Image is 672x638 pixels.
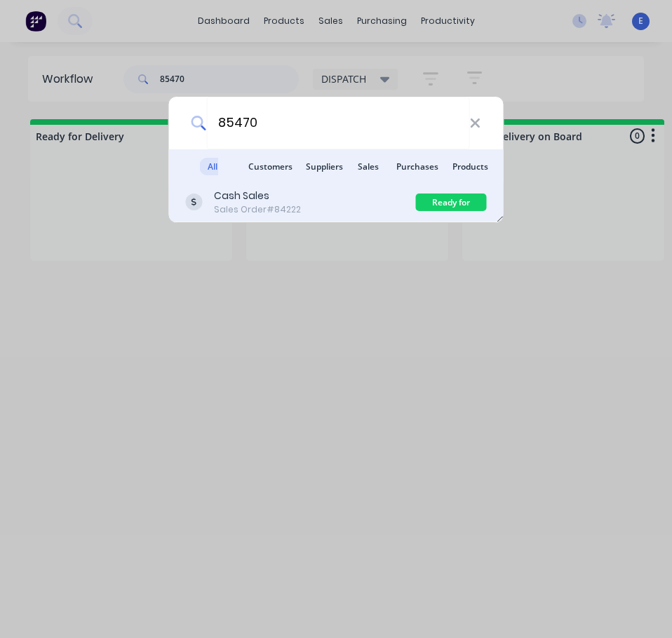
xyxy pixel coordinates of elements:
[388,158,447,175] span: Purchases
[214,203,301,216] div: Sales Order #84222
[415,194,486,211] div: Ready for Delivery
[206,97,469,149] input: Start typing a customer or supplier name to create a new order...
[297,158,351,175] span: Suppliers
[349,158,387,175] span: Sales
[240,158,301,175] span: Customers
[190,158,227,210] span: All results
[214,189,301,203] div: Cash Sales
[444,158,497,175] span: Products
